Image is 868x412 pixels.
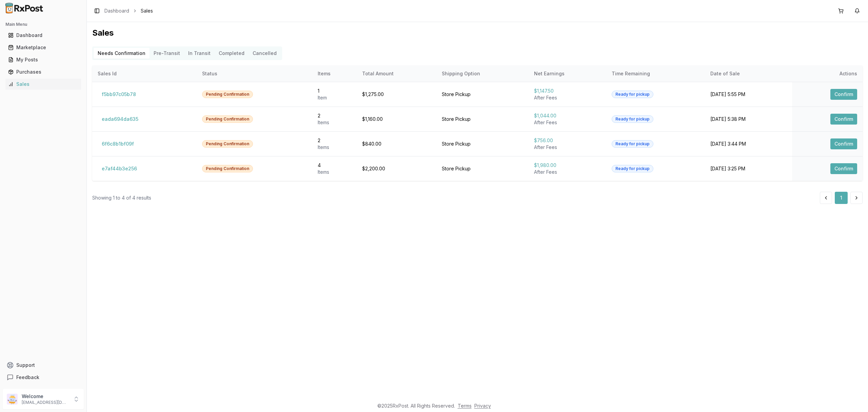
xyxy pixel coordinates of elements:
div: 1 [318,88,351,94]
button: Dashboard [3,30,84,41]
a: Purchases [5,66,81,78]
th: Date of Sale [705,65,792,82]
th: Sales Id [92,65,197,82]
h2: Main Menu [5,22,81,27]
div: Ready for pickup [612,140,653,148]
div: Item s [318,144,351,151]
button: 1 [835,192,848,204]
button: My Posts [3,54,84,65]
button: In Transit [184,48,215,59]
div: 2 [318,137,351,144]
div: Item s [318,169,351,175]
a: My Posts [5,54,81,66]
div: Item s [318,119,351,126]
div: [DATE] 5:38 PM [710,116,787,123]
div: $1,044.00 [534,112,601,119]
th: Time Remaining [606,65,705,82]
button: Confirm [830,89,857,100]
button: Needs Confirmation [94,48,150,59]
a: Privacy [474,403,491,409]
div: [DATE] 3:25 PM [710,165,787,172]
div: Pending Confirmation [202,115,253,123]
a: Marketplace [5,41,81,54]
div: Purchases [8,69,78,75]
div: $840.00 [362,141,431,147]
button: Support [3,359,84,371]
div: After Fees [534,94,601,101]
div: $1,980.00 [534,162,601,169]
button: Sales [3,79,84,90]
div: $756.00 [534,137,601,144]
th: Net Earnings [529,65,606,82]
img: RxPost Logo [3,3,46,14]
span: Feedback [16,374,39,381]
div: Store Pickup [442,116,523,123]
div: After Fees [534,119,601,126]
button: 6f6c8b1bf09f [98,138,138,149]
button: Marketplace [3,42,84,53]
div: Pending Confirmation [202,165,253,172]
button: Cancelled [249,48,281,59]
th: Items [312,65,357,82]
a: Dashboard [5,29,81,41]
button: eada694da635 [98,114,142,125]
a: Terms [458,403,472,409]
button: Purchases [3,67,84,77]
div: Dashboard [8,32,78,39]
button: Completed [215,48,249,59]
a: Sales [5,78,81,90]
div: [DATE] 3:44 PM [710,141,787,147]
div: Showing 1 to 4 of 4 results [92,194,151,201]
a: Dashboard [104,7,129,14]
div: Marketplace [8,44,78,51]
div: After Fees [534,144,601,151]
span: Sales [141,7,153,14]
button: Feedback [3,371,84,383]
div: Pending Confirmation [202,91,253,98]
img: User avatar [7,394,18,405]
div: Store Pickup [442,91,523,98]
div: Sales [8,81,78,88]
th: Status [197,65,312,82]
div: Ready for pickup [612,165,653,172]
button: Pre-Transit [150,48,184,59]
div: My Posts [8,56,78,63]
div: Ready for pickup [612,91,653,98]
button: Confirm [830,114,857,125]
div: After Fees [534,169,601,175]
div: 4 [318,162,351,169]
div: [DATE] 5:55 PM [710,91,787,98]
div: Item [318,94,351,101]
div: 2 [318,112,351,119]
div: Pending Confirmation [202,140,253,148]
th: Actions [792,65,863,82]
div: $2,200.00 [362,165,431,172]
h1: Sales [92,27,863,38]
div: Ready for pickup [612,115,653,123]
div: $1,160.00 [362,116,431,123]
div: $1,147.50 [534,88,601,94]
div: $1,275.00 [362,91,431,98]
button: Confirm [830,138,857,149]
th: Shipping Option [436,65,529,82]
div: Store Pickup [442,141,523,147]
button: e7af44b3e256 [98,163,141,174]
button: f5bb97c05b78 [98,89,140,100]
th: Total Amount [357,65,436,82]
button: Confirm [830,163,857,174]
p: Welcome [22,393,69,400]
nav: breadcrumb [104,7,153,14]
p: [EMAIL_ADDRESS][DOMAIN_NAME] [22,400,69,405]
div: Store Pickup [442,165,523,172]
